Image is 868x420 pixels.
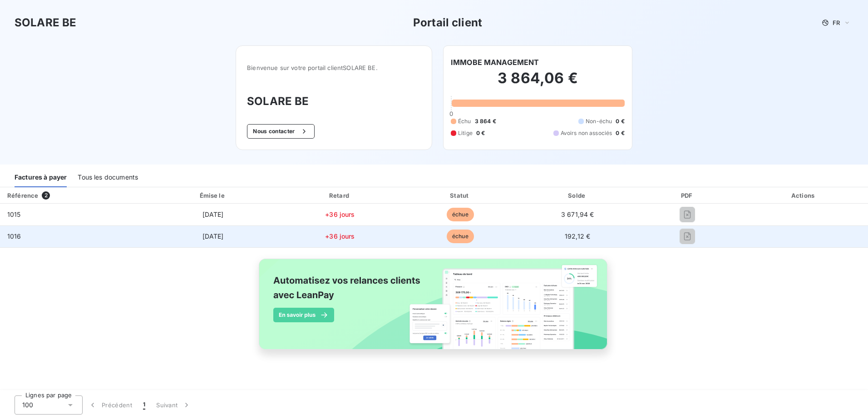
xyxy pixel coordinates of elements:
div: Retard [281,191,399,200]
div: Actions [741,191,866,200]
button: Précédent [83,395,138,415]
img: banner [251,253,617,365]
span: 2 [42,191,50,200]
div: Tous les documents [78,168,138,187]
span: 3 864 € [475,117,496,125]
h2: 3 864,06 € [451,69,625,96]
span: 0 [449,110,453,117]
h6: IMMOBE MANAGEMENT [451,57,539,68]
h3: SOLARE BE [247,93,421,110]
span: +36 jours [325,210,355,218]
span: 0 € [476,129,485,137]
span: Bienvenue sur votre portail client SOLARE BE . [247,64,421,71]
div: PDF [637,191,738,200]
span: Non-échu [586,117,612,125]
span: échue [447,230,474,243]
span: échue [447,208,474,221]
button: 1 [138,395,151,415]
span: Avoirs non associés [561,129,612,137]
span: [DATE] [202,210,224,218]
span: FR [833,19,840,26]
h3: Portail client [413,15,482,31]
span: Litige [458,129,473,137]
span: 1015 [7,210,21,218]
span: 100 [22,400,33,410]
span: 3 671,94 € [561,210,594,218]
span: Échu [458,117,471,125]
span: [DATE] [202,232,224,240]
span: 1016 [7,232,21,240]
span: 1 [143,400,145,410]
span: +36 jours [325,232,355,240]
div: Référence [7,192,38,199]
div: Émise le [148,191,277,200]
span: 0 € [616,117,624,125]
h3: SOLARE BE [15,15,76,31]
span: 192,12 € [565,232,590,240]
span: 0 € [616,129,624,137]
button: Suivant [151,395,197,415]
div: Solde [522,191,634,200]
div: Statut [403,191,518,200]
div: Factures à payer [15,168,67,187]
button: Nous contacter [247,124,314,139]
